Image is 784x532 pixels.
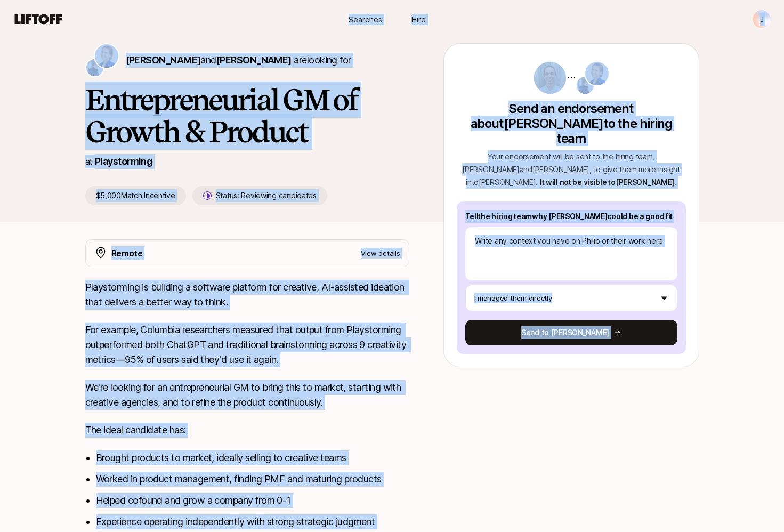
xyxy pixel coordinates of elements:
p: Tell the hiring team why [PERSON_NAME] could be a good fit [465,210,677,223]
h1: Entrepreneurial GM of Growth & Product [85,84,409,148]
p: are looking for [126,53,351,68]
li: Worked in product management, finding PMF and maturing products [96,472,409,487]
p: View details [361,248,400,259]
span: Searches [349,14,382,25]
button: J [752,10,771,29]
img: b938b6dd_0b05_4535_b93c_e5003a54ef81.jpg [534,62,566,94]
li: Helped cofound and grow a company from 0-1 [96,493,409,508]
p: at [85,155,93,168]
a: Hire [392,10,446,29]
img: Hayley Darden [86,59,103,76]
a: Searches [339,10,392,29]
span: Hire [411,14,426,25]
span: Your endorsement will be sent to the hiring team , , to give them more insight into [PERSON_NAME] . [462,152,680,187]
span: [PERSON_NAME] [462,165,519,174]
span: [PERSON_NAME] [216,54,292,66]
button: Send to [PERSON_NAME] [465,320,677,345]
p: Remote [111,246,143,260]
p: Send an endorsement about [PERSON_NAME] to the hiring team [457,101,686,146]
span: and [200,54,291,66]
p: We're looking for an entrepreneurial GM to bring this to market, starting with creative agencies,... [85,380,409,410]
p: Playstorming is building a software platform for creative, AI-assisted ideation that delivers a b... [85,280,409,310]
p: $5,000 Match Incentive [85,186,186,205]
li: Experience operating independently with strong strategic judgment [96,514,409,529]
span: [PERSON_NAME] [126,54,201,66]
li: Brought products to market, ideally selling to creative teams [96,450,409,465]
p: The ideal candidate has: [85,423,409,438]
span: It will not be visible to [PERSON_NAME] . [540,178,676,187]
img: Hayley Darden [577,77,594,94]
img: Daniela Plattner [585,62,609,85]
span: Reviewing candidates [241,191,316,200]
p: Playstorming [95,154,153,169]
p: J [760,13,764,26]
span: and [520,165,590,174]
p: For example, Columbia researchers measured that output from Playstorming outperformed both ChatGP... [85,323,409,367]
span: [PERSON_NAME] [532,165,589,174]
img: Daniela Plattner [95,44,118,68]
p: Status: [216,189,317,202]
